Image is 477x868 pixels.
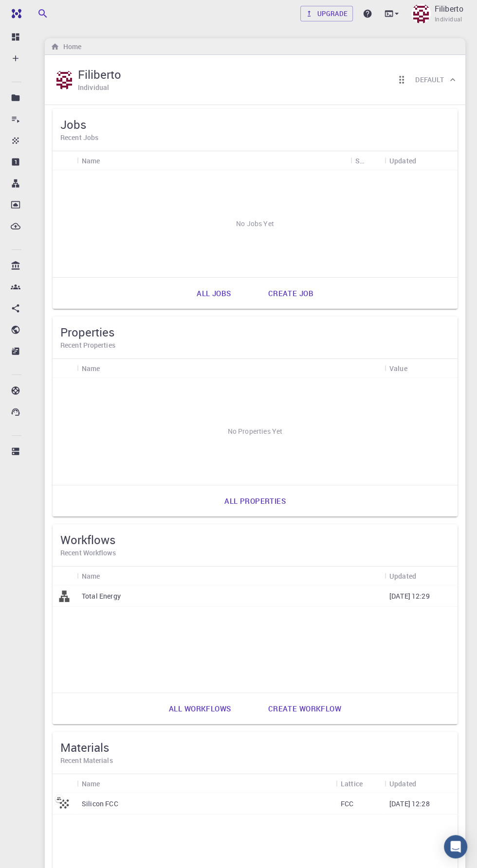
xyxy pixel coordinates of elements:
[389,774,416,793] div: Updated
[350,151,385,170] div: Status
[355,151,364,170] div: Status
[82,799,118,809] p: Silicon FCC
[60,117,450,132] h5: Jobs
[389,799,430,809] p: [DATE] 12:28
[82,774,100,793] div: Name
[17,7,64,16] span: Assistenza
[82,151,100,170] div: Name
[214,489,296,513] a: All properties
[59,41,81,52] h6: Home
[82,591,121,601] p: Total Energy
[257,282,324,305] a: Create job
[416,568,432,584] button: Sort
[8,9,21,18] img: logo
[53,567,77,585] div: Icon
[55,70,74,89] img: Filiberto
[100,360,116,376] button: Sort
[385,774,458,793] div: Updated
[82,567,100,585] div: Name
[60,340,450,351] h6: Recent Properties
[389,591,430,601] p: [DATE] 12:29
[415,74,444,85] h6: Default
[53,378,458,485] div: No Properties Yet
[435,3,463,15] p: Filiberto
[100,776,116,791] button: Sort
[300,6,353,21] a: Upgrade
[158,697,242,720] a: All workflows
[53,359,77,378] div: Icon
[389,567,416,585] div: Updated
[336,774,385,793] div: Lattice
[82,359,100,378] div: Name
[389,359,407,378] div: Value
[78,82,109,93] h6: Individual
[53,774,77,793] div: Icon
[60,755,450,766] h6: Recent Materials
[49,41,83,52] nav: breadcrumb
[341,799,353,809] p: FCC
[389,151,416,170] div: Updated
[77,359,385,378] div: Name
[60,324,450,340] h5: Properties
[364,153,380,168] button: Sort
[435,15,462,24] span: Individual
[385,567,458,585] div: Updated
[60,132,450,143] h6: Recent Jobs
[385,151,458,170] div: Updated
[444,835,467,858] div: Open Intercom Messenger
[100,568,116,584] button: Sort
[45,55,465,105] div: FilibertoFilibertoIndividualReorder cardsDefault
[341,774,363,793] div: Lattice
[416,776,432,791] button: Sort
[407,360,423,376] button: Sort
[53,151,77,170] div: Icon
[363,776,378,791] button: Sort
[60,740,450,755] h5: Materials
[100,153,116,168] button: Sort
[77,567,385,585] div: Name
[392,70,411,89] button: Reorder cards
[77,151,350,170] div: Name
[411,4,431,23] img: Filiberto
[385,359,458,378] div: Value
[60,532,450,548] h5: Workflows
[78,67,121,82] h5: Filiberto
[257,697,352,720] a: Create workflow
[60,548,450,558] h6: Recent Workflows
[77,774,336,793] div: Name
[186,282,241,305] a: All jobs
[53,170,458,277] div: No Jobs Yet
[416,153,432,168] button: Sort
